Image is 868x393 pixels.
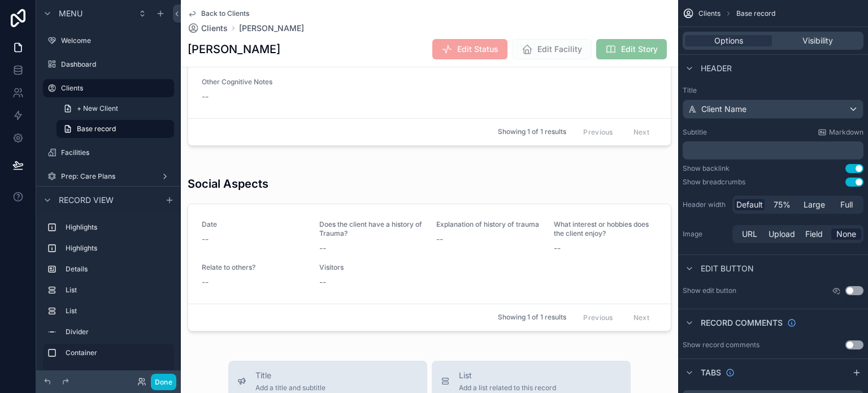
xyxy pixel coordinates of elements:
[255,383,325,392] span: Add a title and subtitle
[61,84,167,93] label: Clients
[683,286,736,295] label: Show edit button
[188,9,249,18] a: Back to Clients
[151,374,176,390] button: Done
[66,244,170,253] label: Highlights
[805,228,823,240] span: Field
[802,35,833,46] span: Visibility
[66,306,170,316] label: List
[61,148,172,157] label: Facilities
[66,223,170,232] label: Highlights
[701,367,721,378] span: Tabs
[57,120,174,138] a: Base record
[742,228,757,240] span: URL
[66,348,170,357] label: Container
[683,141,863,159] div: scrollable content
[829,128,863,137] span: Markdown
[836,228,856,240] span: None
[498,313,566,322] span: Showing 1 of 1 results
[43,167,174,185] a: Prep: Care Plans
[683,200,728,209] label: Header width
[818,128,863,137] a: Markdown
[59,195,114,206] span: Record view
[61,60,172,69] label: Dashboard
[77,124,116,133] span: Base record
[736,9,775,18] span: Base record
[188,23,228,34] a: Clients
[683,100,863,119] button: Client Name
[43,79,174,97] a: Clients
[701,103,747,115] span: Client Name
[239,23,304,34] a: [PERSON_NAME]
[57,100,174,118] a: + New Client
[774,199,791,210] span: 75%
[201,9,249,18] span: Back to Clients
[698,9,721,18] span: Clients
[66,265,170,274] label: Details
[683,340,759,349] div: Show record comments
[683,230,728,239] label: Image
[43,55,174,74] a: Dashboard
[498,127,566,136] span: Showing 1 of 1 results
[36,213,181,370] div: scrollable content
[459,370,556,381] span: List
[683,164,730,173] div: Show backlink
[61,172,156,181] label: Prep: Care Plans
[77,104,118,113] span: + New Client
[804,199,825,210] span: Large
[201,23,228,34] span: Clients
[840,199,853,210] span: Full
[683,178,745,187] div: Show breadcrumbs
[459,383,556,392] span: Add a list related to this record
[43,144,174,162] a: Facilities
[714,35,743,46] span: Options
[188,41,280,57] h1: [PERSON_NAME]
[255,370,325,381] span: Title
[736,199,763,210] span: Default
[701,63,732,74] span: Header
[66,327,170,336] label: Divider
[683,86,863,95] label: Title
[43,32,174,50] a: Welcome
[61,36,172,45] label: Welcome
[59,8,83,19] span: Menu
[701,317,783,329] span: Record comments
[769,228,795,240] span: Upload
[66,286,170,295] label: List
[683,128,707,137] label: Subtitle
[701,263,754,274] span: Edit button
